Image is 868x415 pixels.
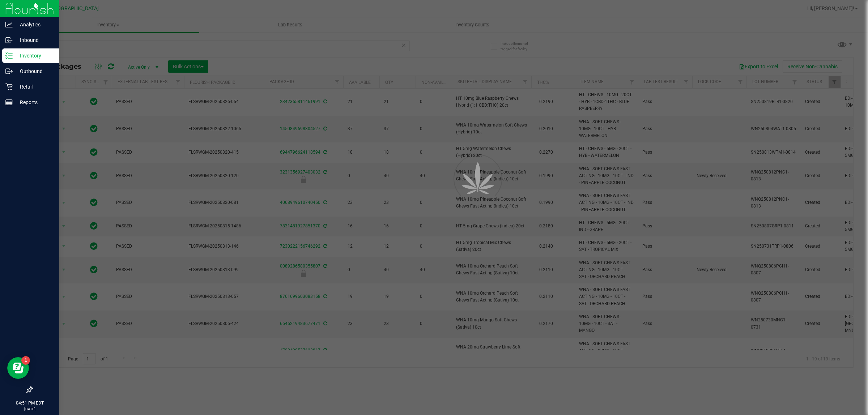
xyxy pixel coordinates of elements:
[13,67,56,76] p: Outbound
[3,406,56,412] p: [DATE]
[5,83,13,90] inline-svg: Retail
[3,400,56,406] p: 04:51 PM EDT
[13,98,56,107] p: Reports
[13,51,56,60] p: Inventory
[13,36,56,44] p: Inbound
[5,21,13,28] inline-svg: Analytics
[7,357,29,379] iframe: Resource center
[5,52,13,59] inline-svg: Inventory
[5,99,13,106] inline-svg: Reports
[5,37,13,44] inline-svg: Inbound
[13,82,56,91] p: Retail
[21,356,30,365] iframe: Resource center unread badge
[13,20,56,29] p: Analytics
[5,68,13,75] inline-svg: Outbound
